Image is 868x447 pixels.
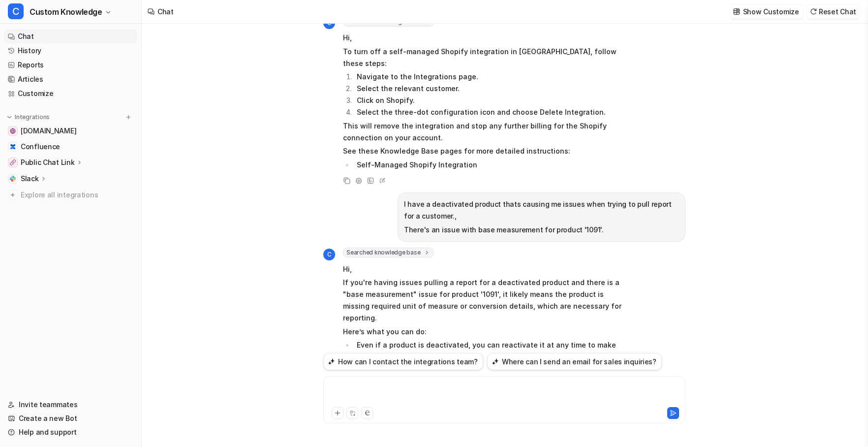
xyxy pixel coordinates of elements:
[343,120,631,144] p: This will remove the integration and stop any further billing for the Shopify connection on your ...
[4,72,137,86] a: Articles
[4,44,137,58] a: History
[354,83,631,95] li: Select the relevant customer.
[343,32,631,44] p: Hi,
[4,425,137,439] a: Help and support
[4,124,137,138] a: help.cartoncloud.com[DOMAIN_NAME]
[6,114,13,121] img: expand menu
[807,4,860,19] button: Reset Chat
[404,224,679,236] p: There's an issue with base measurement for product '1091'.
[125,114,132,121] img: menu_add.svg
[8,3,24,19] span: C
[343,145,631,157] p: See these Knowledge Base pages for more detailed instructions:
[743,6,799,17] p: Show Customize
[354,106,631,118] li: Select the three-dot configuration icon and choose Delete Integration.
[354,71,631,83] li: Navigate to the Integrations page.
[10,176,16,182] img: Slack
[733,8,740,15] img: customize
[810,8,817,15] img: reset
[10,144,16,150] img: Confluence
[323,353,483,370] button: How can I contact the integrations team?
[8,190,18,200] img: explore all integrations
[15,113,50,121] p: Integrations
[343,277,631,324] p: If you're having issues pulling a report for a deactivated product and there is a "base measureme...
[4,188,137,202] a: Explore all integrations
[4,58,137,72] a: Reports
[354,339,631,375] li: Even if a product is deactivated, you can reactivate it at any time to make changes or correction...
[10,160,16,165] img: Public Chat Link
[354,95,631,106] li: Click on Shopify.
[21,174,39,184] p: Slack
[343,263,631,275] p: Hi,
[404,198,679,222] p: I have a deactivated product thats causing me issues when trying to pull report for a customer.,
[30,5,102,19] span: Custom Knowledge
[21,126,76,136] span: [DOMAIN_NAME]
[157,6,174,17] div: Chat
[343,326,631,338] p: Here’s what you can do:
[323,249,335,260] span: C
[4,412,137,425] a: Create a new Bot
[21,142,60,152] span: Confluence
[4,87,137,100] a: Customize
[10,128,16,134] img: help.cartoncloud.com
[354,159,631,171] li: Self-Managed Shopify Integration
[4,140,137,154] a: ConfluenceConfluence
[343,46,631,69] p: To turn off a self-managed Shopify integration in [GEOGRAPHIC_DATA], follow these steps:
[21,187,133,203] span: Explore all integrations
[487,353,662,370] button: Where can I send an email for sales inquiries?
[343,248,434,257] span: Searched knowledge base
[4,30,137,43] a: Chat
[4,112,53,122] button: Integrations
[730,4,803,19] button: Show Customize
[4,398,137,412] a: Invite teammates
[21,158,75,167] p: Public Chat Link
